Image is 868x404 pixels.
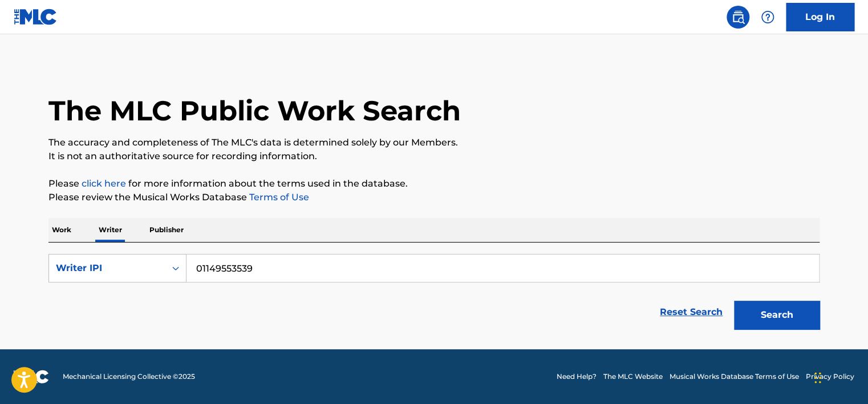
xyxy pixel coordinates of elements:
a: The MLC Website [603,371,663,382]
img: search [731,10,745,24]
p: The accuracy and completeness of The MLC's data is determined solely by our Members. [48,136,820,150]
form: Search Form [48,254,820,335]
a: Log In [786,3,854,31]
a: Reset Search [654,300,728,325]
h1: The MLC Public Work Search [48,94,461,128]
div: Drag [814,361,821,395]
a: Need Help? [557,371,597,382]
img: help [761,10,774,24]
p: It is not an authoritative source for recording information. [48,150,820,163]
button: Search [734,301,820,329]
p: Publisher [146,218,187,242]
img: MLC Logo [14,9,58,25]
iframe: Chat Widget [811,349,868,404]
a: click here [82,178,126,189]
p: Work [48,218,75,242]
span: Mechanical Licensing Collective © 2025 [63,371,195,382]
div: Writer IPI [56,261,159,275]
a: Musical Works Database Terms of Use [670,371,799,382]
a: Public Search [727,6,749,29]
p: Writer [95,218,125,242]
div: Help [756,6,779,29]
img: logo [14,370,49,383]
a: Privacy Policy [806,371,854,382]
p: Please review the Musical Works Database [48,191,820,204]
p: Please for more information about the terms used in the database. [48,177,820,191]
a: Terms of Use [247,192,309,203]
